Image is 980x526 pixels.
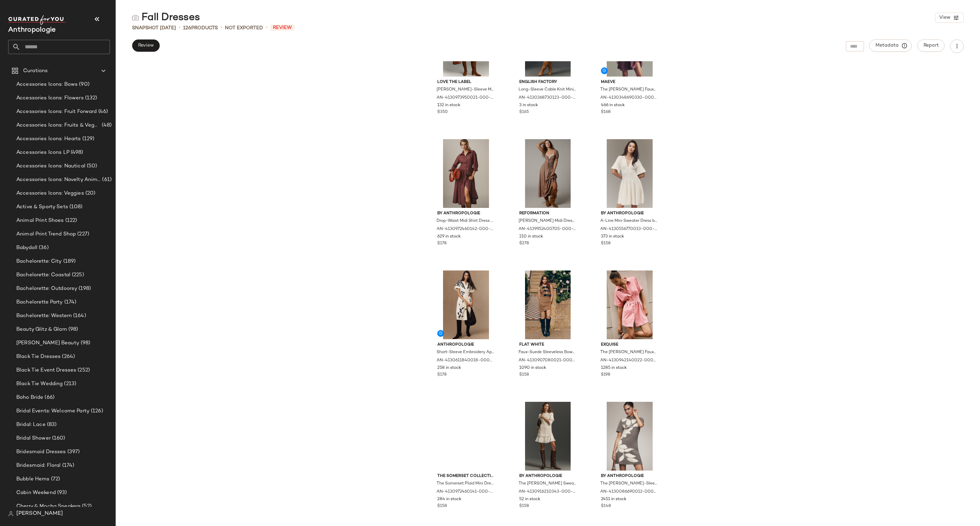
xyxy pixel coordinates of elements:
span: (46) [97,108,108,116]
span: AN-4130942140022-000-054 [600,358,658,364]
span: (213) [63,380,76,388]
span: 284 in stock [437,496,461,503]
span: (36) [37,244,49,252]
span: 258 in stock [437,365,461,371]
span: (160) [51,434,65,442]
button: Review [132,39,160,52]
span: [PERSON_NAME] Beauty [16,339,79,347]
span: The Somerset Plaid Mini Dress by The Somerset Collection by Anthropologie in Green, Women's, Size... [437,481,494,487]
span: Bachelorette: Western [16,312,72,320]
img: 4130086690012_006_b [595,402,664,471]
span: $158 [437,503,447,509]
span: $148 [601,503,611,509]
span: (164) [72,312,86,320]
span: (227) [76,230,89,238]
span: Reformation [519,211,577,217]
span: (198) [77,285,91,293]
button: Metadata [869,39,912,52]
span: (174) [61,462,75,470]
span: Boho Bride [16,394,43,401]
span: Short-Sleeve Embroidery Appliqué Maxi Dress by Anthropologie in Beige, Women's, Size: 3 X, Cotton [437,349,494,356]
span: Accessories Icons: Fruit Forward [16,108,97,116]
span: 132 in stock [437,102,460,109]
span: Bridal: Lace [16,421,46,429]
span: Accessories Icons LP [16,149,69,157]
span: 210 in stock [519,234,543,240]
img: 4139952400705_211_b [514,139,582,208]
span: AN-4130368730123-000-012 [519,95,576,101]
span: (61) [101,176,112,184]
span: By Anthropologie [519,473,577,479]
div: Fall Dresses [132,11,200,24]
span: (174) [63,298,77,306]
span: $178 [437,241,446,247]
span: AN-4130556770013-000-011 [600,226,658,232]
span: Current Company Name [8,27,56,34]
span: Bachelorette: City [16,258,62,265]
span: 3 in stock [519,102,538,109]
span: View [939,15,950,20]
span: (126) [89,407,103,415]
span: By Anthropologie [601,211,658,217]
span: • [179,24,180,32]
span: Black Tie Dresses [16,353,61,361]
span: (52) [81,503,92,510]
span: Not Exported [225,24,263,32]
span: (72) [50,475,60,483]
span: AN-4130348690330-000-052 [600,95,658,101]
span: Love The Label [437,79,495,85]
span: AN-4130907080021-000-020 [519,358,576,364]
span: Review [270,24,295,31]
span: 373 in stock [601,234,624,240]
img: svg%3e [8,511,14,516]
span: Cabin Weekend [16,489,56,497]
img: 4130907080021_020_b14 [514,270,582,339]
img: 4130942140022_054_b [595,270,664,339]
span: (132) [84,94,97,102]
span: (252) [76,366,90,374]
span: By Anthropologie [437,211,495,217]
span: (189) [62,258,76,265]
span: Accessories Icons: Flowers [16,94,84,102]
span: (66) [43,394,54,401]
span: Exquise [601,342,658,348]
span: (108) [68,203,83,211]
span: $165 [519,109,529,115]
span: Accessories Icons: Hearts [16,135,81,143]
span: $158 [519,372,529,378]
span: Cherry & Mocha Sneakers [16,503,81,510]
span: Beauty Glitz & Glam [16,326,67,333]
span: Black Tie Wedding [16,380,63,388]
span: $168 [601,109,610,115]
span: $158 [601,241,610,247]
span: $278 [519,241,529,247]
span: (397) [66,448,80,456]
span: Active & Sporty Sets [16,203,68,211]
span: By Anthropologie [601,473,658,479]
span: (90) [78,81,89,88]
span: 52 in stock [519,496,540,503]
span: The [PERSON_NAME]-Sleeve Mock-Neck Mod Mini Dress by Anthropologie in Grey, Women's, Size: 2 X, P... [600,481,658,487]
span: (129) [81,135,95,143]
span: English Factory [519,79,577,85]
span: (20) [84,190,96,197]
span: (498) [69,149,83,157]
span: Flat White [519,342,577,348]
span: (264) [61,353,75,361]
span: AN-4130086690012-000-006 [600,489,658,495]
span: Accessories Icons: Fruits & Veggies [16,121,100,129]
span: AN-4130972460142-000-061 [437,226,494,232]
span: AN-4139952400705-000-211 [519,226,576,232]
span: Accessories Icons: Novelty Animal [16,176,101,184]
span: 1090 in stock [519,365,546,371]
span: The [PERSON_NAME] Faux-Leather Mini Shirt Dress by Maeve in Purple, Women's, Size: S P, Leather/V... [600,87,658,93]
span: The [PERSON_NAME] Sweater Twofer Mini Dress by Anthropologie in Ivory, Women's, Size: XL, Polyest... [519,481,576,487]
img: 4130916210343_011_b [514,402,582,471]
span: Curations [23,67,48,75]
span: (98) [67,326,78,333]
span: Black Tie Event Dresses [16,366,76,374]
img: 4130556770013_011_b [595,139,664,208]
span: (98) [79,339,91,347]
span: Bachelorette Party [16,298,63,306]
span: Bridal Events: Welcome Party [16,407,89,415]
